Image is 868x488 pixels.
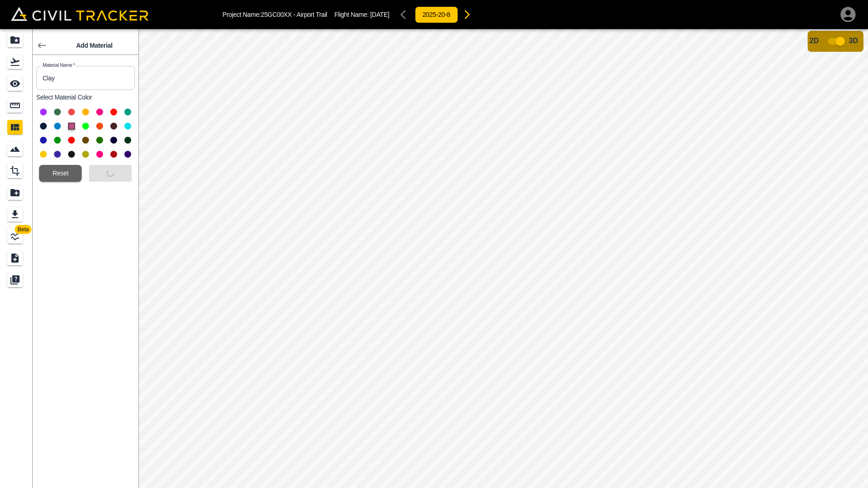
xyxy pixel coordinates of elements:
[415,6,458,23] button: 2025-20-8
[11,7,148,21] img: Civil Tracker
[849,37,858,45] span: 3D
[222,11,327,18] p: Project Name: 25GC00XX - Airport Trail
[809,37,819,45] span: 2D
[335,11,390,18] p: Flight Name:
[370,11,390,18] span: [DATE]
